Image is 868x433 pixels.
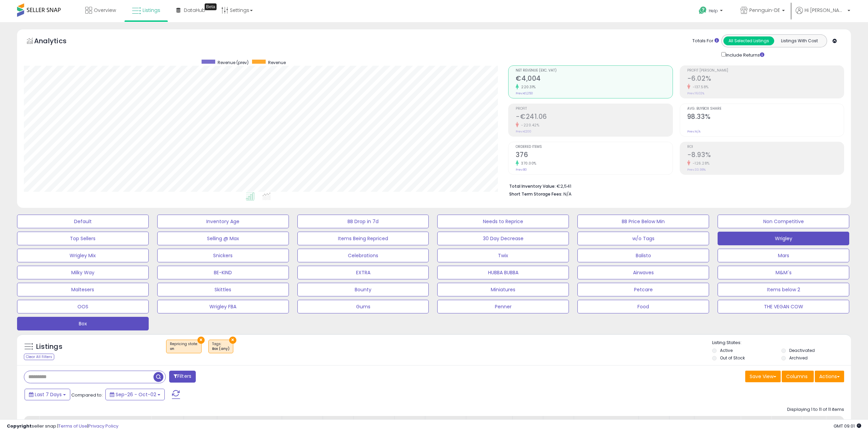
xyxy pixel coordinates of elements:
[187,419,214,426] div: Fulfillment
[169,371,196,383] button: Filters
[787,406,844,413] div: Displaying 1 to 11 of 11 items
[687,151,844,160] h2: -8.93%
[437,266,569,279] button: HUBBA BUBBA
[397,419,422,433] div: BB Share 24h.
[774,36,825,45] button: Listings With Cost
[326,419,351,433] div: Num of Comp.
[205,3,217,10] div: Tooltip anchor
[515,419,540,433] div: Ordered Items
[42,419,148,426] div: Title
[815,371,844,382] button: Actions
[718,300,849,313] button: THE VEGAN COW
[17,266,149,279] button: Milky Way
[716,51,773,59] div: Include Returns
[796,7,850,22] a: Hi [PERSON_NAME]
[71,392,103,398] span: Compared to:
[170,346,198,351] div: on
[687,113,844,122] h2: 98.33%
[212,341,230,352] span: Tags :
[157,300,289,313] button: Wrigley FBA
[268,60,286,65] span: Revenue
[718,266,849,279] button: M&M´s
[157,215,289,228] button: Inventory Age
[516,129,531,134] small: Prev: €200
[509,183,556,189] b: Total Inventory Value:
[94,7,116,14] span: Overview
[297,232,429,245] button: Items Being Repriced
[35,391,62,398] span: Last 7 Days
[157,249,289,262] button: Snickers
[720,347,733,353] label: Active
[834,423,861,429] span: 2025-10-10 09:01 GMT
[428,419,463,426] div: Min Price
[58,423,87,429] a: Terms of Use
[718,283,849,296] button: Items below 2
[157,266,289,279] button: BE-KIND
[509,191,562,197] b: Short Term Storage Fees:
[197,337,205,344] button: ×
[697,419,738,433] div: Profit [PERSON_NAME]
[154,419,181,426] div: Repricing
[690,161,710,166] small: -126.28%
[17,232,149,245] button: Top Sellers
[690,84,709,90] small: -137.58%
[17,215,149,228] button: Default
[170,341,198,352] span: Repricing state :
[88,423,118,429] a: Privacy Policy
[34,36,80,47] h5: Analytics
[577,232,709,245] button: w/o Tags
[687,145,844,149] span: ROI
[469,419,510,426] div: [PERSON_NAME]
[7,423,118,430] div: seller snap | |
[577,249,709,262] button: Balisto
[577,283,709,296] button: Petcare
[17,317,149,330] button: Box
[516,151,672,160] h2: 376
[218,60,249,65] span: Revenue (prev)
[687,129,701,134] small: Prev: N/A
[709,8,718,14] span: Help
[285,419,320,433] div: Current Buybox Price
[642,419,666,433] div: Total Rev.
[516,113,672,122] h2: -€241.06
[782,371,814,382] button: Columns
[692,38,719,44] div: Totals For
[25,389,70,400] button: Last 7 Days
[157,232,289,245] button: Selling @ Max
[297,283,429,296] button: Bounty
[805,7,845,14] span: Hi [PERSON_NAME]
[437,283,569,296] button: Miniatures
[437,300,569,313] button: Penner
[516,107,672,111] span: Profit
[509,182,839,190] li: €2,541
[24,354,54,360] div: Clear All Filters
[17,283,149,296] button: Maltesers
[687,69,844,73] span: Profit [PERSON_NAME]
[774,419,799,433] div: Total Profit
[519,161,536,166] small: 370.00%
[749,7,780,14] span: Pennguin-DE
[157,283,289,296] button: Skittles
[184,7,205,14] span: DataHub
[577,300,709,313] button: Food
[786,373,808,380] span: Columns
[297,300,429,313] button: Gums
[712,340,851,346] p: Listing States:
[220,419,279,426] div: Listed Price
[437,232,569,245] button: 30 Day Decrease
[7,423,32,429] strong: Copyright
[698,6,707,15] i: Get Help
[17,300,149,313] button: OOS
[789,355,808,361] label: Archived
[563,191,572,197] span: N/A
[116,391,156,398] span: Sep-26 - Oct-02
[297,266,429,279] button: EXTRA
[36,342,62,352] h5: Listings
[718,215,849,228] button: Non Competitive
[723,36,774,45] button: All Selected Listings
[577,419,636,426] div: Markup on Cost
[745,371,781,382] button: Save View
[516,91,533,95] small: Prev: €1,250
[212,346,230,351] div: Box (any)
[687,107,844,111] span: Avg. Buybox Share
